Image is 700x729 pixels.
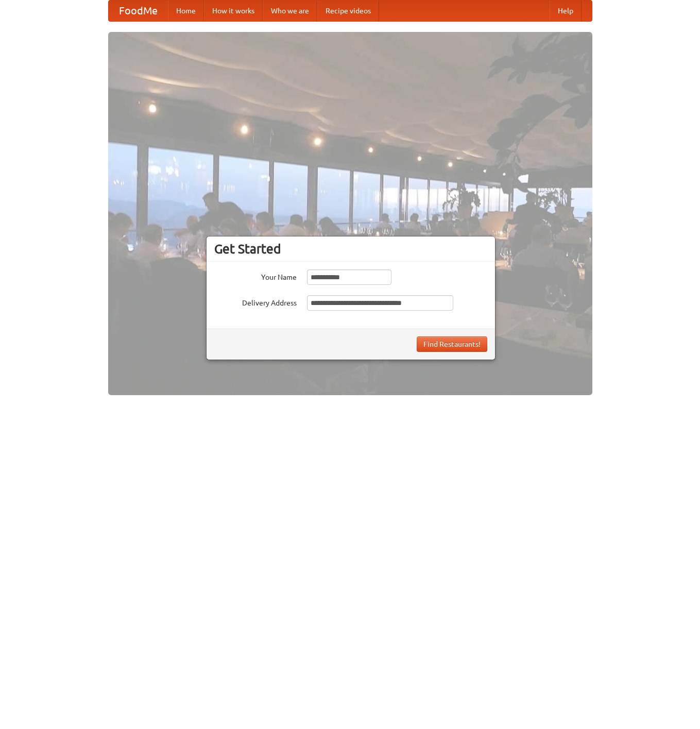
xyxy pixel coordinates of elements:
a: Recipe videos [317,1,379,21]
a: Home [168,1,204,21]
a: How it works [204,1,263,21]
a: Who we are [263,1,317,21]
label: Delivery Address [214,295,297,308]
label: Your Name [214,269,297,282]
h3: Get Started [214,241,487,257]
a: Help [550,1,582,21]
button: Find Restaurants! [417,336,487,352]
a: FoodMe [109,1,168,21]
